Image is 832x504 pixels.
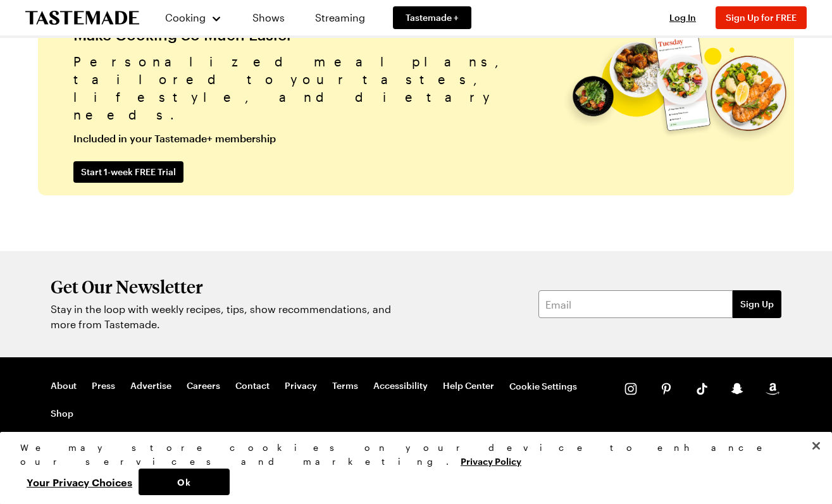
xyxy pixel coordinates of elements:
a: To Tastemade Home Page [25,11,139,25]
a: Shop [51,408,73,419]
a: Tastemade + [393,6,471,29]
div: Privacy [20,441,801,495]
input: Email [538,290,733,318]
span: Start 1-week FREE Trial [81,166,176,178]
a: Start 1-week FREE Trial [73,161,183,183]
span: Cooking [165,11,206,23]
button: Close [802,432,830,460]
a: Privacy [285,380,317,393]
button: Your Privacy Choices [20,469,139,495]
div: We may store cookies on your device to enhance our services and marketing. [20,441,801,469]
a: Advertise [130,380,171,393]
a: Terms [332,380,358,393]
a: Careers [187,380,220,393]
a: Contact [235,380,270,393]
span: Personalized meal plans, tailored to your tastes, lifestyle, and dietary needs. [73,54,518,122]
span: Sign Up for FREE [726,12,797,23]
button: Sign Up [733,290,781,318]
a: More information about your privacy, opens in a new tab [461,455,521,467]
span: Included in your Tastemade+ membership [73,131,276,146]
span: Sign Up [740,298,774,310]
button: Ok [139,469,230,495]
button: Cookie Settings [509,380,577,393]
a: Accessibility [373,380,428,393]
button: Sign Up for FREE [716,6,807,29]
p: Stay in the loop with weekly recipes, tips, show recommendations, and more from Tastemade. [51,302,399,332]
h2: Get Our Newsletter [51,276,399,297]
button: Log In [657,11,708,24]
button: Cooking [165,3,222,33]
a: Press [92,380,115,393]
a: Help Center [443,380,494,393]
span: Log In [669,12,696,23]
span: Tastemade + [406,11,459,24]
nav: Footer [51,380,599,419]
a: About [51,380,77,393]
